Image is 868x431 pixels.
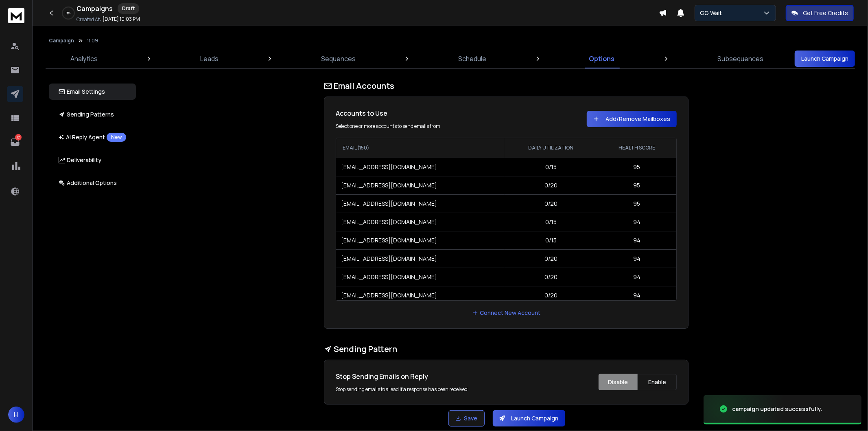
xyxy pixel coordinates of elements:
h1: Campaigns [77,4,113,13]
p: Analytics [70,54,98,64]
div: campaign updated successfully. [732,405,822,413]
p: 17 [15,134,22,141]
a: 17 [7,134,23,150]
p: Get Free Credits [803,9,848,17]
button: Campaign [49,37,74,44]
button: Launch Campaign [795,51,855,67]
p: 0 % [66,11,71,15]
button: Email Settings [49,84,136,100]
button: H [8,407,24,423]
div: Draft [118,3,139,14]
p: Options [589,54,615,64]
p: 11.09 [87,37,98,44]
img: logo [8,8,24,23]
a: Options [584,49,620,68]
p: Sequences [321,54,356,64]
p: Schedule [459,54,487,64]
h1: Email Accounts [324,80,689,92]
p: Email Settings [59,88,105,96]
p: GG Wait [700,9,725,17]
a: Schedule [454,49,492,68]
a: Analytics [66,49,103,68]
a: Sequences [316,49,361,68]
p: Leads [200,54,219,64]
p: [DATE] 10:03 PM [103,16,140,22]
button: Get Free Credits [786,5,854,21]
a: Subsequences [713,49,768,68]
p: Subsequences [717,54,763,64]
p: Created At: [77,16,101,23]
a: Leads [195,49,223,68]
